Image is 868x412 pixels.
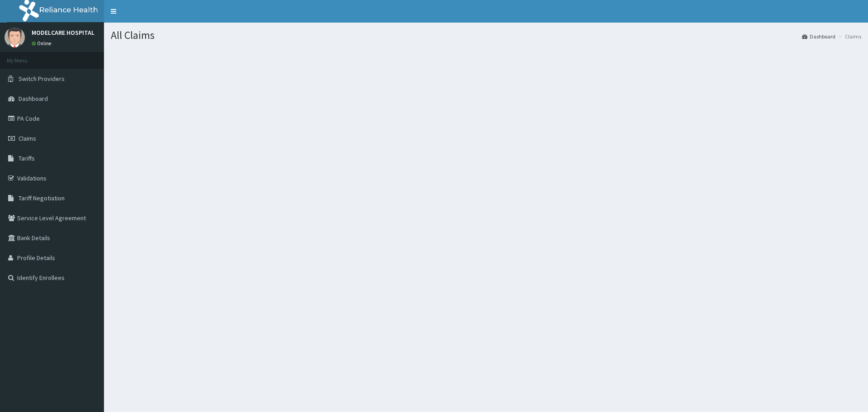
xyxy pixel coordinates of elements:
[19,194,65,202] span: Tariff Negotiation
[5,27,25,47] img: User Image
[19,75,65,83] span: Switch Providers
[32,29,94,36] p: MODELCARE HOSPITAL
[19,154,35,162] span: Tariffs
[32,40,53,47] a: Online
[836,33,861,40] li: Claims
[19,95,48,103] span: Dashboard
[802,33,835,40] a: Dashboard
[111,29,861,41] h1: All Claims
[19,134,36,142] span: Claims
